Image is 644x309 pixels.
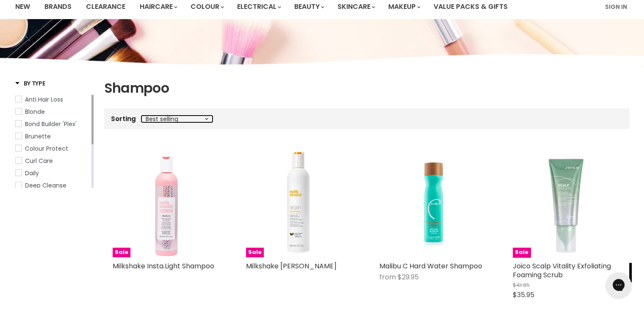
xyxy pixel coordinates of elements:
a: Colour Protect [15,144,90,153]
img: Malibu C Hard Water Shampoo [401,149,465,257]
a: Brunette [15,132,90,141]
span: Sale [513,248,531,257]
span: Anti Hair Loss [25,95,63,104]
span: Bond Builder 'Plex' [25,120,77,128]
a: Joico Scalp Vitality Exfoliating Foaming ScrubSale [513,149,621,257]
span: from [379,272,396,282]
a: Anti Hair Loss [15,95,90,104]
a: Deep Cleanse [15,181,90,190]
span: Curl Care [25,157,53,165]
h3: By Type [15,79,45,88]
img: Joico Scalp Vitality Exfoliating Foaming Scrub [513,149,621,257]
h1: Shampoo [104,79,629,97]
a: Malibu C Hard Water Shampoo [379,149,487,257]
a: Milkshake Insta.Light Shampoo [113,261,214,271]
img: Milkshake Argan Shampoo [246,149,354,257]
span: Blonde [25,108,45,116]
a: Joico Scalp Vitality Exfoliating Foaming Scrub [513,261,611,280]
a: Daily [15,168,90,178]
span: $29.95 [398,272,419,282]
a: Malibu C Hard Water Shampoo [379,261,482,271]
span: $35.95 [513,290,534,300]
a: Curl Care [15,156,90,166]
span: Daily [25,169,39,177]
a: Milkshake [PERSON_NAME] [246,261,337,271]
span: Sale [246,248,264,257]
iframe: Gorgias live chat messenger [602,269,636,301]
span: Sale [113,248,130,257]
a: Blonde [15,107,90,116]
img: Milkshake Insta.Light Shampoo [113,149,221,257]
span: $41.95 [513,281,530,289]
a: Bond Builder 'Plex' [15,119,90,129]
a: Milkshake Argan ShampooSale [246,149,354,257]
a: Milkshake Insta.Light ShampooSale [113,149,221,257]
label: Sorting [111,115,136,122]
span: Brunette [25,132,51,141]
span: Colour Protect [25,144,68,153]
span: Deep Cleanse [25,181,66,190]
